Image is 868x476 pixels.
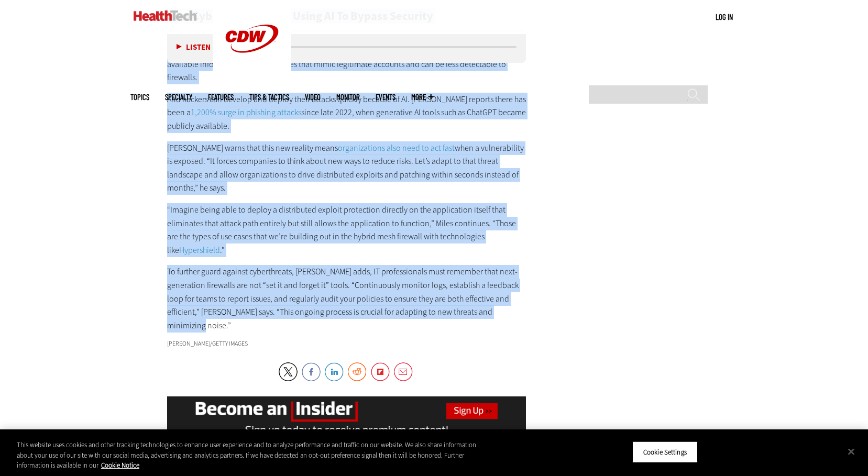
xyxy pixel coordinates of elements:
button: Cookie Settings [632,441,698,463]
button: Close [840,440,863,463]
a: Log in [716,12,733,21]
img: Home [134,10,197,21]
p: “Imagine being able to deploy a distributed exploit protection directly on the application itself... [167,203,526,257]
a: Events [376,93,395,101]
div: This website uses cookies and other tracking technologies to enhance user experience and to analy... [17,440,477,471]
a: organizations also need to act fast [338,142,455,153]
a: Hypershield [179,245,220,256]
a: CDW [213,69,291,80]
a: Video [305,93,321,101]
a: Features [208,93,234,101]
p: To further guard against cyberthreats, [PERSON_NAME] adds, IT professionals must remember that ne... [167,265,526,332]
div: User menu [716,12,733,23]
a: More information about your privacy [101,461,139,470]
div: [PERSON_NAME]/Getty Images [167,340,526,347]
span: More [411,93,433,101]
a: MonITor [336,93,360,101]
a: Tips & Tactics [249,93,289,101]
span: Topics [130,93,149,101]
p: [PERSON_NAME] warns that this new reality means when a vulnerability is exposed. “It forces compa... [167,141,526,195]
span: Specialty [165,93,192,101]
